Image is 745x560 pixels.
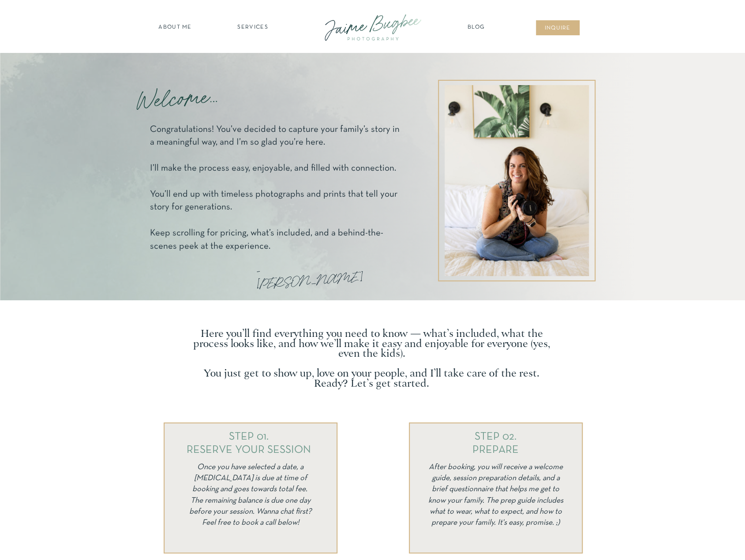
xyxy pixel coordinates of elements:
i: After booking, you will receive a welcome guide, session preparation details, and a brief questio... [428,463,563,526]
i: Once you have selected a date, a [MEDICAL_DATA] is due at time of booking and goes towards total ... [189,463,311,526]
h2: STEP 02. PREPARE [373,430,619,444]
p: -[PERSON_NAME] [254,262,296,280]
a: Congratulations! You’ve decided to capture your family’s story in a meaningful way, and I’m so gl... [150,123,400,252]
h2: STEP 01. RESERVE YOUR SESSION [126,430,372,456]
a: inqUIre [540,24,576,33]
a: SERVICES [228,23,278,32]
a: Blog [465,23,487,32]
p: Welcome... [135,74,323,117]
a: about ME [156,23,195,32]
p: Here you’ll find everything you need to know — what’s included, what the process looks like, and ... [184,329,560,385]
